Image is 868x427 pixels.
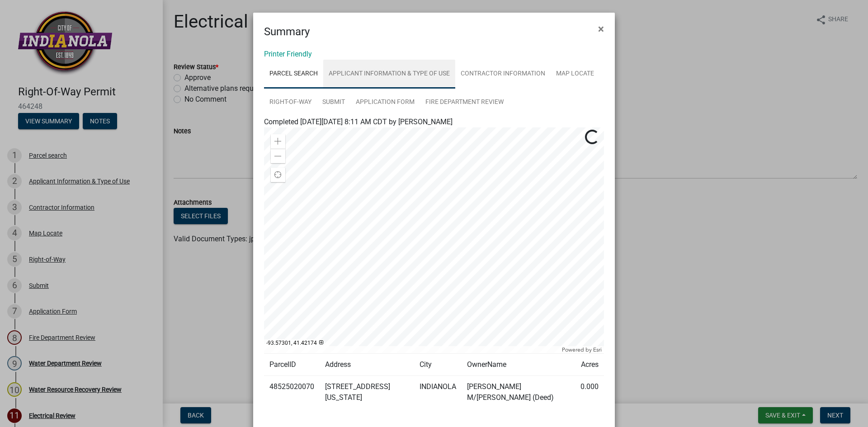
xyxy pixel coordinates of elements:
div: Zoom in [271,134,285,149]
a: Application Form [350,88,420,117]
div: Find my location [271,168,285,182]
td: Acres [575,354,604,376]
td: [STREET_ADDRESS][US_STATE] [320,376,414,409]
td: [PERSON_NAME] M/[PERSON_NAME] (Deed) [462,376,575,409]
a: Esri [593,347,602,353]
button: Close [591,16,611,42]
a: Right-of-Way [264,88,317,117]
td: INDIANOLA [414,376,462,409]
a: Map Locate [551,60,599,89]
div: Zoom out [271,149,285,163]
td: OwnerName [462,354,575,376]
td: ParcelID [264,354,320,376]
h4: Summary [264,23,310,40]
span: × [598,23,604,35]
a: Parcel search [264,60,323,89]
a: Printer Friendly [264,50,312,58]
td: 48525020070 [264,376,320,409]
a: Submit [317,88,350,117]
a: Contractor Information [455,60,551,89]
td: 0.000 [575,376,604,409]
span: Completed [DATE][DATE] 8:11 AM CDT by [PERSON_NAME] [264,117,453,126]
a: Applicant Information & Type of Use [323,60,455,89]
td: Address [320,354,414,376]
div: Powered by [560,346,604,353]
a: Fire Department Review [420,88,509,117]
td: City [414,354,462,376]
